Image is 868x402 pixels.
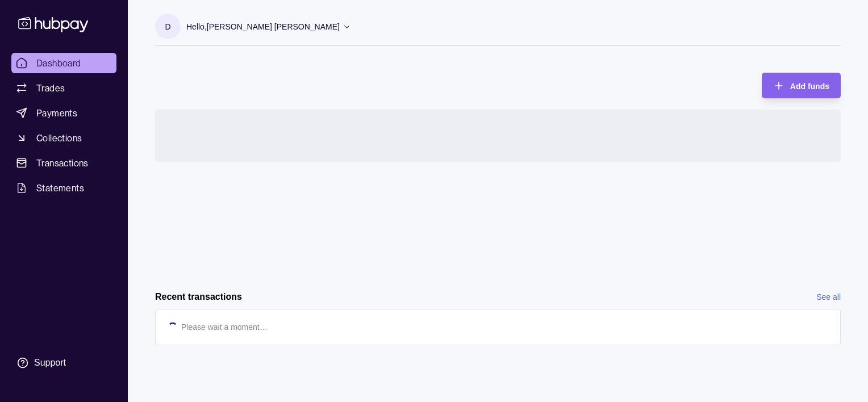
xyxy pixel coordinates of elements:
span: Transactions [36,156,89,170]
a: Transactions [11,153,116,173]
span: Add funds [790,82,829,91]
a: Support [11,351,116,375]
span: Statements [36,181,84,195]
span: Collections [36,131,82,145]
a: Payments [11,103,116,123]
a: Trades [11,78,116,98]
span: Trades [36,81,65,95]
span: Dashboard [36,56,81,70]
div: Support [34,357,66,369]
span: Payments [36,106,77,120]
a: Statements [11,178,116,198]
a: See all [816,291,841,303]
p: D [165,20,170,33]
p: Hello, [PERSON_NAME] [PERSON_NAME] [186,20,340,33]
button: Add funds [762,73,841,98]
a: Collections [11,128,116,148]
h2: Recent transactions [155,291,242,303]
a: Dashboard [11,53,116,73]
p: Please wait a moment… [181,321,268,333]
